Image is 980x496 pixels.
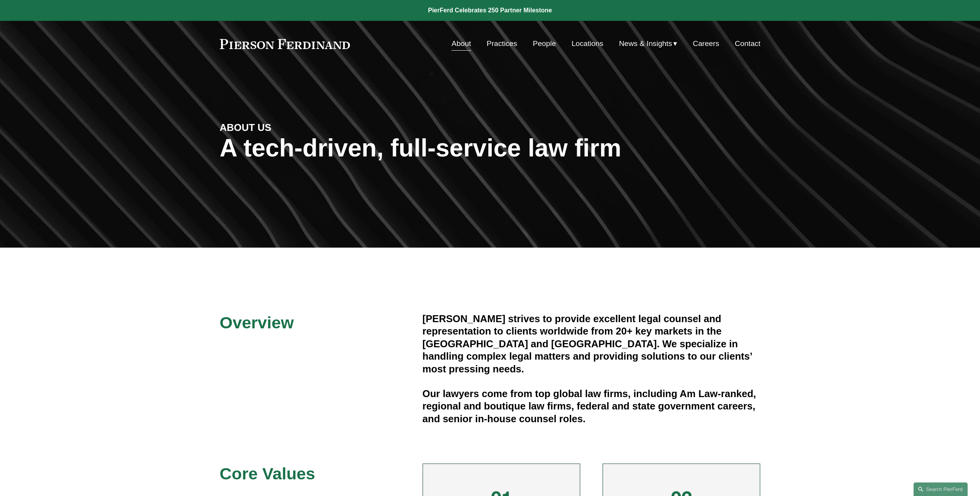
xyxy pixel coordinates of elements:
h1: A tech-driven, full-service law firm [220,134,761,162]
strong: ABOUT US [220,122,272,133]
a: Practices [487,36,517,51]
h4: [PERSON_NAME] strives to provide excellent legal counsel and representation to clients worldwide ... [423,313,761,375]
a: Search this site [914,482,968,496]
span: Overview [220,313,294,332]
a: People [533,36,556,51]
span: Core Values [220,464,315,483]
a: Contact [735,36,760,51]
h4: Our lawyers come from top global law firms, including Am Law-ranked, regional and boutique law fi... [423,387,761,425]
a: Locations [572,36,603,51]
a: folder dropdown [619,36,677,51]
a: About [452,36,471,51]
span: News & Insights [619,37,672,51]
a: Careers [693,36,719,51]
